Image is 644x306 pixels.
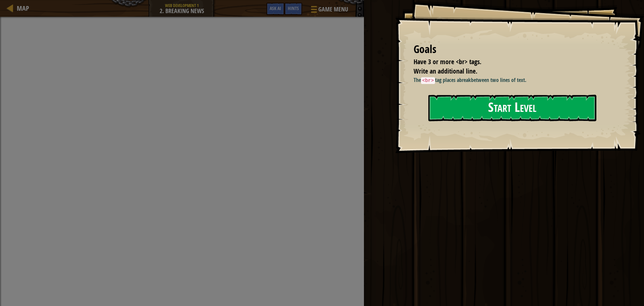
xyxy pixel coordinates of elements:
[13,4,29,13] a: Map
[428,95,596,121] button: Start Level
[266,3,284,15] button: Ask AI
[405,67,605,76] li: Write an additional line.
[414,76,612,84] p: The tag places a between two lines of text.
[318,5,348,14] span: Game Menu
[17,4,29,13] span: Map
[421,77,435,84] code: <br>
[405,57,605,67] li: Have 3 or more <br> tags.
[270,5,281,11] span: Ask AI
[288,5,299,11] span: Hints
[414,67,477,76] span: Write an additional line.
[306,3,352,18] button: Game Menu
[414,42,607,57] div: Goals
[459,76,471,84] strong: break
[414,57,481,66] span: Have 3 or more <br> tags.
